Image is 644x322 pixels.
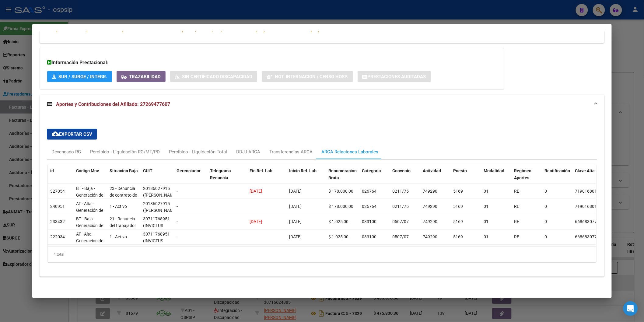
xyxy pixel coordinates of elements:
div: DDJJ ARCA [236,149,260,155]
datatable-header-cell: Fin Rel. Lab. [247,164,287,191]
div: 4 total [48,247,596,262]
span: 5169 [453,234,463,239]
span: 0 [545,234,547,239]
span: (INVICTUS S.R.L.) [143,223,163,235]
span: - [177,189,178,194]
mat-icon: cloud_download [52,130,59,138]
datatable-header-cell: CUIT [141,164,174,191]
span: RE [514,189,520,194]
datatable-header-cell: Convenio [390,164,421,191]
span: Telegrama Renuncia [210,168,231,180]
button: Trazabilidad [117,71,166,82]
button: SUR / SURGE / INTEGR. [47,71,112,82]
span: 66868307706069311227 [575,234,624,239]
span: [DATE] [289,189,302,194]
span: 71901680154090115474 [575,189,624,194]
div: Aportes y Contribuciones del Afiliado: 27269477607 [40,114,604,277]
span: Exportar CSV [52,131,92,137]
span: 0211/75 [393,204,409,209]
span: - [177,204,178,209]
span: [DATE] [289,219,302,224]
span: 749290 [423,189,438,194]
span: Situacion Baja [110,168,138,173]
datatable-header-cell: Régimen Aportes [512,164,542,191]
datatable-header-cell: Modalidad [481,164,512,191]
span: Prestaciones Auditadas [368,74,426,79]
datatable-header-cell: Gerenciador [174,164,208,191]
span: 01 [484,234,489,239]
span: Clave Alta [575,168,595,173]
span: Sin Certificado Discapacidad [182,74,252,79]
span: 749290 [423,204,438,209]
span: 0 [545,219,547,224]
span: 026764 [362,204,377,209]
span: 01 [484,189,489,194]
span: Renumeracion Bruta [329,168,357,180]
datatable-header-cell: Rectificación [542,164,573,191]
datatable-header-cell: Clave Alta [573,164,634,191]
span: 0507/07 [393,234,409,239]
h3: Información Prestacional: [47,59,497,66]
datatable-header-cell: Actividad [421,164,451,191]
datatable-header-cell: Situacion Baja [107,164,141,191]
span: 66868307706069311227 [575,219,624,224]
span: 1 - Activo [110,234,127,239]
span: BT - Baja - Generación de Clave [76,186,103,205]
span: Gerenciador [177,168,201,173]
span: 01 [484,204,489,209]
div: Devengado RG [51,149,81,155]
span: 240951 [50,204,65,209]
span: 222034 [50,234,65,239]
span: [DATE] [250,219,262,224]
div: Open Intercom Messenger [623,301,638,316]
span: 23 - Denuncia de contrato de trabajo por el empleador/ Art.242 LCT [110,186,137,219]
span: (INVICTUS S.R.L.) [143,238,163,250]
div: Transferencias ARCA [269,149,313,155]
span: Rectificación [545,168,570,173]
datatable-header-cell: Renumeracion Bruta [326,164,360,191]
span: CUIT [143,168,152,173]
span: 21 - Renuncia del trabajador / ART.240 - LCT / ART.64 Inc.a) L22248 y otras [110,216,136,256]
span: 5169 [453,189,463,194]
datatable-header-cell: Código Mov. [74,164,107,191]
span: [DATE] [289,204,302,209]
span: Régimen Aportes [514,168,532,180]
span: 0211/75 [393,189,409,194]
span: 749290 [423,234,438,239]
button: Exportar CSV [47,129,97,140]
span: 01 [484,219,489,224]
span: - [177,219,178,224]
div: 20186027915 [143,200,170,207]
span: [DATE] [250,189,262,194]
div: Percibido - Liquidación RG/MT/PD [90,149,160,155]
button: Not. Internacion / Censo Hosp. [262,71,353,82]
datatable-header-cell: Inicio Rel. Lab. [287,164,326,191]
span: [DATE] [289,234,302,239]
div: Percibido - Liquidación Total [169,149,227,155]
span: Trazabilidad [129,74,161,79]
span: $ 1.025,00 [329,234,349,239]
span: Aportes y Contribuciones del Afiliado: 27269477607 [56,101,170,107]
span: 233432 [50,219,65,224]
span: 026764 [362,189,377,194]
span: BT - Baja - Generación de Clave [76,216,103,235]
span: RE [514,219,520,224]
datatable-header-cell: Categoria [360,164,390,191]
span: - [177,234,178,239]
button: Sin Certificado Discapacidad [170,71,257,82]
span: 0 [545,189,547,194]
span: 749290 [423,219,438,224]
span: $ 178.000,00 [329,189,354,194]
span: Not. Internacion / Censo Hosp. [275,74,348,79]
span: Convenio [393,168,411,173]
datatable-header-cell: Telegrama Renuncia [208,164,247,191]
span: Modalidad [484,168,505,173]
span: SUR / SURGE / INTEGR. [58,74,107,79]
span: Puesto [453,168,467,173]
span: 0507/07 [393,219,409,224]
div: ARCA Relaciones Laborales [322,149,379,155]
span: AT - Alta - Generación de clave [76,201,103,220]
span: 71901680154090115474 [575,204,624,209]
span: $ 178.000,00 [329,204,354,209]
span: Inicio Rel. Lab. [289,168,318,173]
